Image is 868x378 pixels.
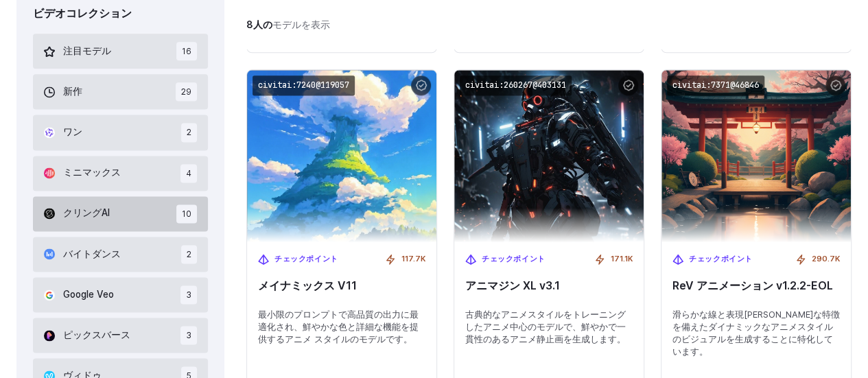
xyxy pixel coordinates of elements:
font: チェックポイント [689,254,752,263]
font: チェックポイント [274,254,338,263]
font: 29 [181,86,191,97]
font: ワン [63,126,82,137]
font: バイトダンス [63,248,121,259]
font: を表示 [301,19,330,30]
code: civitai:260267@403131 [460,75,572,95]
img: アニマジンXL [454,70,644,242]
font: 171.1K [611,254,633,263]
button: ピックスバース 3 [33,318,208,353]
font: Google Veo [63,289,114,300]
img: メイナミックス [247,70,436,242]
font: 4 [186,168,191,178]
font: 8人の [246,19,272,30]
button: ワン 2 [33,115,208,150]
font: 117.7K [401,254,425,263]
font: クリングAI [63,207,110,218]
code: civitai:7371@46846 [667,75,764,95]
font: 最小限のプロンプトで高品質の出力に最適化され、鮮やかな色と詳細な機能を提供するアニメ スタイルのモデルです。 [258,309,419,344]
font: 3 [186,330,191,340]
font: 10 [182,209,191,219]
font: 290.7K [812,254,840,263]
font: アニマジン XL v3.1 [465,279,560,292]
code: civitai:7240@119057 [253,75,355,95]
button: バイトダンス 2 [33,237,208,272]
font: 3 [186,290,191,300]
button: Google Veo 3 [33,277,208,312]
font: 滑らかな線と表現[PERSON_NAME]な特徴を備えたダイナミックなアニメスタイルのビジュアルを生成することに特化しています。 [672,309,840,357]
font: ビデオコレクション [33,6,132,20]
button: クリングAI 10 [33,196,208,231]
font: 16 [182,46,191,56]
button: ミニマックス 4 [33,156,208,191]
font: モデル [272,19,301,30]
font: 2 [187,127,191,137]
font: 2 [187,249,191,259]
button: 新作 29 [33,74,208,109]
font: ミニマックス [63,167,121,178]
font: 注目モデル [63,45,111,56]
button: 注目モデル 16 [33,34,208,69]
font: 古典的なアニメスタイルをトレーニングしたアニメ中心のモデルで、鮮やかで一貫性のあるアニメ静止画を生成します。 [465,309,626,344]
font: メイナミックス V11 [258,279,357,292]
img: ReV アニメイテッド [661,70,851,242]
font: ReV アニメーション v1.2.2-EOL [672,279,833,292]
font: ピックスバース [63,329,130,340]
font: チェックポイント [482,254,545,263]
font: 新作 [63,86,82,97]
